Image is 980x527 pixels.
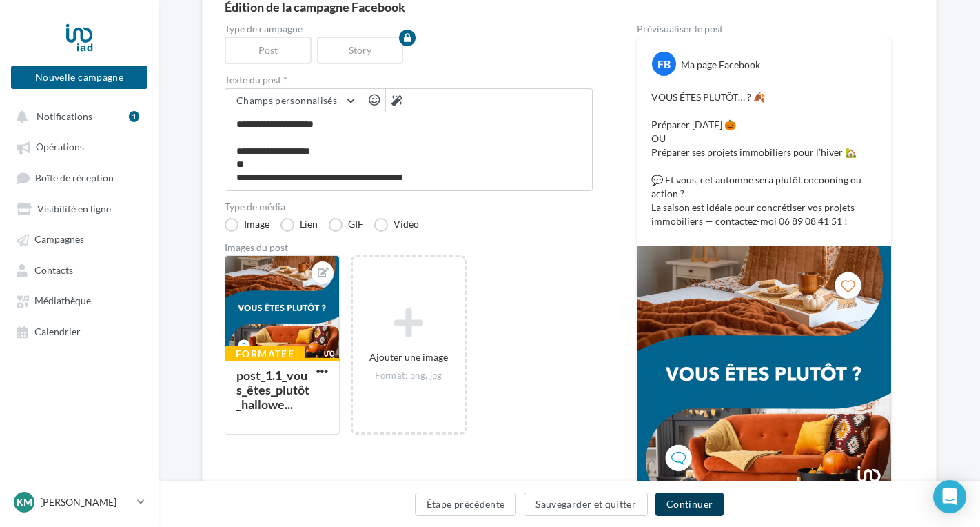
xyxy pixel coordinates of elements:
label: Texte du post * [225,75,593,85]
div: Open Intercom Messenger [933,480,966,513]
a: KM [PERSON_NAME] [11,489,147,515]
span: Opérations [36,141,84,153]
button: Notifications 1 [8,103,145,128]
a: Campagnes [8,226,150,251]
span: Campagnes [34,234,84,246]
a: Boîte de réception [8,165,150,190]
label: GIF [329,218,363,232]
p: VOUS ÊTES PLUTÔT… ? 🍂 Préparer [DATE] 🎃 OU Préparer ses projets immobiliers pour l’hiver 🏡 💬 Et v... [651,90,877,228]
button: Étape précédente [415,493,517,516]
a: Médiathèque [8,288,150,312]
a: Opérations [8,134,150,159]
button: Champs personnalisés [225,89,363,112]
a: Contacts [8,257,150,282]
label: Lien [280,218,318,232]
label: Image [225,218,269,232]
span: KM [17,495,32,509]
div: Prévisualiser le post [637,24,892,34]
label: Type de média [225,202,593,212]
a: Calendrier [8,319,150,344]
button: Continuer [655,493,724,516]
div: Images du post [225,243,593,252]
div: post_1.1_vous_êtes_plutôt_hallowe... [236,368,309,412]
label: Vidéo [374,218,419,232]
div: 1 [129,111,139,122]
span: Visibilité en ligne [37,203,111,215]
span: Notifications [37,110,92,122]
span: Calendrier [34,326,81,337]
div: Édition de la campagne Facebook [225,1,914,13]
button: Sauvegarder et quitter [524,493,648,516]
a: Visibilité en ligne [8,196,150,221]
p: [PERSON_NAME] [40,495,132,509]
span: Médiathèque [34,295,91,307]
div: FB [652,52,676,76]
div: Formatée [225,346,305,361]
div: Ma page Facebook [681,58,760,72]
span: Contacts [34,264,73,276]
label: Type de campagne [225,24,593,34]
span: Champs personnalisés [236,95,337,106]
button: Nouvelle campagne [11,66,147,89]
span: Boîte de réception [35,172,114,183]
